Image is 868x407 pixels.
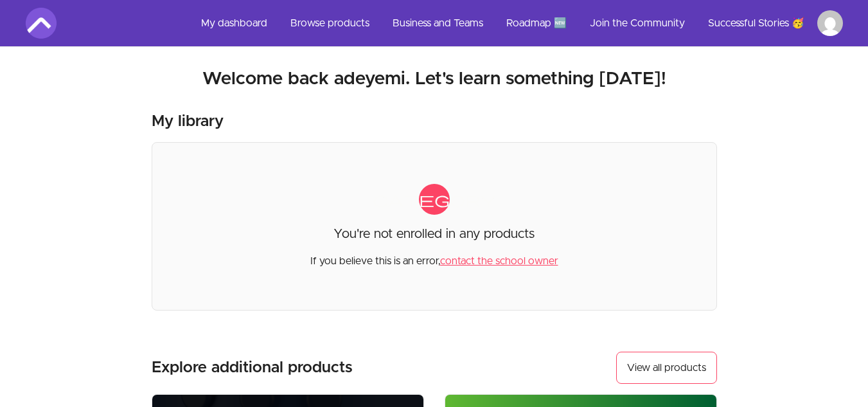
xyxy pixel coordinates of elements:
[310,243,558,269] p: If you believe this is an error,
[191,8,843,39] nav: Main
[152,357,353,378] h3: Explore additional products
[419,184,450,215] span: category
[333,225,535,243] p: You're not enrolled in any products
[280,8,380,39] a: Browse products
[26,8,57,39] img: Amigoscode logo
[191,8,278,39] a: My dashboard
[440,256,558,266] a: contact the school owner
[698,8,815,39] a: Successful Stories 🥳
[26,68,843,91] h2: Welcome back adeyemi. Let's learn something [DATE]!
[616,352,717,384] a: View all products
[580,8,695,39] a: Join the Community
[817,10,843,36] img: Profile image for adeyemi
[382,8,493,39] a: Business and Teams
[152,111,224,132] h3: My library
[496,8,577,39] a: Roadmap 🆕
